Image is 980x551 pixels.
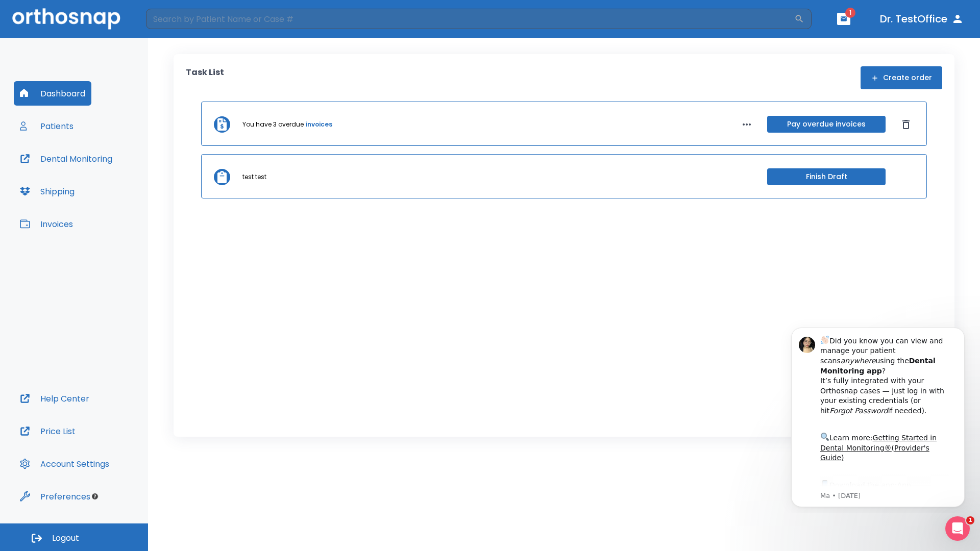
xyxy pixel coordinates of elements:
[14,179,81,204] button: Shipping
[845,8,855,18] span: 1
[14,386,95,411] button: Help Center
[146,9,794,29] input: Search by Patient Name or Case #
[14,484,96,509] button: Preferences
[186,66,224,89] p: Task List
[14,212,79,236] button: Invoices
[14,146,118,171] button: Dental Monitoring
[14,114,80,138] button: Patients
[767,168,886,185] button: Finish Draft
[44,160,173,212] div: Download the app: | ​ Let us know if you need help getting started!
[44,163,135,181] a: App Store
[52,533,79,544] span: Logout
[12,8,120,29] img: Orthosnap
[306,120,332,129] a: invoices
[767,116,886,133] button: Pay overdue invoices
[242,120,304,129] p: You have 3 overdue
[14,81,91,106] button: Dashboard
[776,318,980,513] iframe: Intercom notifications message
[14,419,82,443] button: Price List
[861,66,942,89] button: Create order
[876,10,968,28] button: Dr. TestOffice
[90,492,100,501] div: Tooltip anchor
[14,452,115,476] button: Account Settings
[44,173,173,182] p: Message from Ma, sent 5w ago
[242,172,266,182] p: test test
[898,116,914,133] button: Dismiss
[945,516,970,541] iframe: Intercom live chat
[966,516,974,524] span: 1
[173,16,181,24] button: Dismiss notification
